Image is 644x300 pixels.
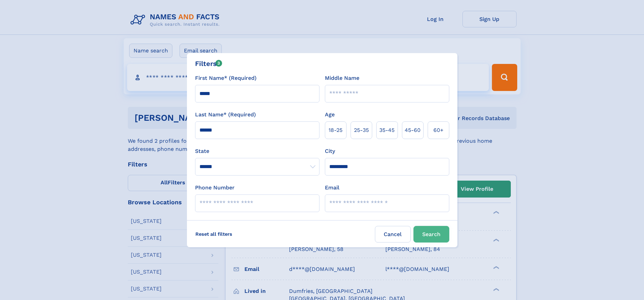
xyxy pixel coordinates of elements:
span: 45‑60 [405,126,421,134]
label: Last Name* (Required) [195,111,256,119]
span: 35‑45 [379,126,395,134]
label: Age [325,111,335,119]
label: State [195,147,319,155]
label: Reset all filters [191,226,237,242]
label: Cancel [375,226,411,243]
label: First Name* (Required) [195,74,257,82]
div: Filters [195,59,222,69]
label: Phone Number [195,184,235,192]
label: Email [325,184,339,192]
button: Search [413,226,449,243]
span: 25‑35 [354,126,369,134]
span: 18‑25 [329,126,342,134]
span: 60+ [433,126,444,134]
label: Middle Name [325,74,359,82]
label: City [325,147,335,155]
